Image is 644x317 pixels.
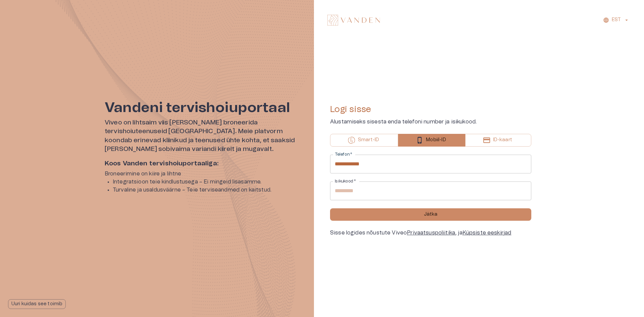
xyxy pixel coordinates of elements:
p: Smart-ID [358,137,379,144]
button: ID-kaart [465,134,531,147]
p: Uuri kuidas see toimib [11,301,62,308]
button: Jätka [330,208,531,221]
label: Isikukood [335,178,356,184]
p: EST [612,16,621,23]
button: Smart-ID [330,134,398,147]
img: Vanden logo [327,15,380,25]
p: ID-kaart [493,137,512,144]
h4: Logi sisse [330,104,531,115]
button: Uuri kuidas see toimib [8,299,66,309]
label: Telefon [335,152,352,157]
iframe: Help widget launcher [592,286,644,305]
a: Privaatsuspoliitika [407,230,455,235]
p: Alustamiseks sisesta enda telefoni number ja isikukood. [330,118,531,126]
p: Jätka [424,211,438,218]
p: Mobiil-ID [426,137,446,144]
button: Mobiil-ID [398,134,465,147]
a: Küpsiste eeskirjad [463,230,512,235]
div: Sisse logides nõustute Viveo , ja [330,229,531,237]
button: EST [602,15,631,25]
